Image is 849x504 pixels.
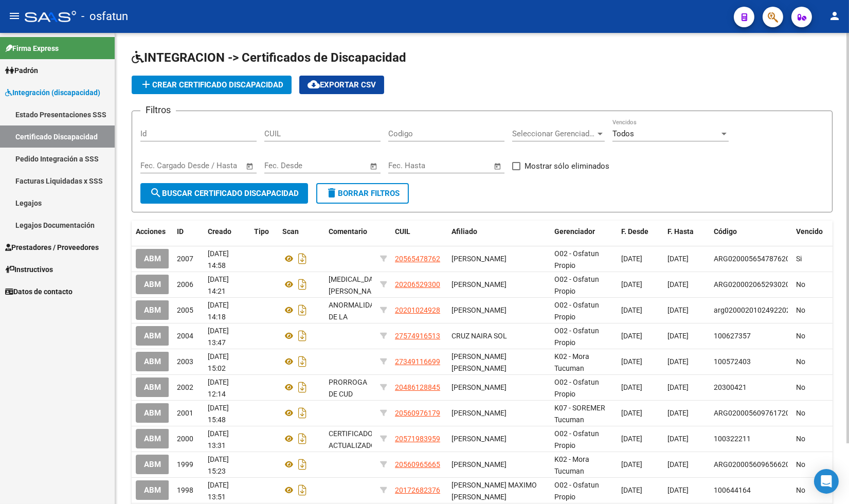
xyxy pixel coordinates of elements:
[177,357,193,366] span: 2003
[208,404,229,424] span: [DATE] 15:48
[264,161,298,170] input: Start date
[667,280,689,289] span: [DATE]
[451,227,477,236] span: Afiliado
[447,221,550,243] datatable-header-cell: Afiliado
[329,301,387,426] span: ANORMALIDADES DE LA MARCHA Y DE LA MOVILIDAD. ESTENOSIS ESPINAL. PRESENCIA DE IMPLANTE ORTOPEDICO...
[667,306,689,314] span: [DATE]
[796,332,805,340] span: No
[554,227,595,236] span: Gerenciador
[208,429,229,449] span: [DATE] 13:31
[136,429,169,448] button: ABM
[621,383,642,391] span: [DATE]
[667,227,694,236] span: F. Hasta
[714,486,751,494] span: 100644164
[296,302,309,318] i: Descargar documento
[140,183,308,204] button: Buscar Certificado Discapacidad
[512,129,595,138] span: Seleccionar Gerenciador
[554,378,599,398] span: O02 - Osfatun Propio
[136,227,166,236] span: Acciones
[250,221,278,243] datatable-header-cell: Tipo
[796,255,802,263] span: Si
[792,221,838,243] datatable-header-cell: Vencido
[132,221,173,243] datatable-header-cell: Acciones
[554,404,605,424] span: K07 - SOREMER Tucuman
[208,455,229,475] span: [DATE] 15:23
[451,383,507,391] span: [PERSON_NAME]
[150,189,299,198] span: Buscar Certificado Discapacidad
[667,383,689,391] span: [DATE]
[5,242,99,253] span: Prestadores / Proveedores
[278,221,324,243] datatable-header-cell: Scan
[132,76,292,94] button: Crear Certificado Discapacidad
[308,78,320,91] mat-icon: cloud_download
[316,183,409,204] button: Borrar Filtros
[208,227,231,236] span: Creado
[177,255,193,263] span: 2007
[667,357,689,366] span: [DATE]
[554,352,589,372] span: K02 - Mora Tucuman
[796,280,805,289] span: No
[177,306,193,314] span: 2005
[395,409,440,417] span: 20560976179
[667,409,689,417] span: [DATE]
[144,383,161,392] span: ABM
[144,280,161,290] span: ABM
[296,250,309,267] i: Descargar documento
[621,255,642,263] span: [DATE]
[451,332,507,340] span: CRUZ NAIRA SOL
[621,332,642,340] span: [DATE]
[136,326,169,345] button: ABM
[296,405,309,421] i: Descargar documento
[208,249,229,269] span: [DATE] 14:58
[451,435,507,443] span: [PERSON_NAME]
[714,227,737,236] span: Código
[395,255,440,263] span: 20565478762
[667,255,689,263] span: [DATE]
[796,383,805,391] span: No
[136,377,169,397] button: ABM
[5,87,100,98] span: Integración (discapacidad)
[177,332,193,340] span: 2004
[621,357,642,366] span: [DATE]
[8,10,21,22] mat-icon: menu
[667,332,689,340] span: [DATE]
[329,429,376,449] span: CERTIFICADO ACTUALIZADO
[395,332,440,340] span: 27574916513
[177,383,193,391] span: 2002
[329,275,387,354] span: ENFERMEDAD DE PARKINSON. ANROMALIDADES DE LA MARCHA Y DE LA MOVILIDAD
[710,221,792,243] datatable-header-cell: Código
[144,357,161,367] span: ABM
[667,486,689,494] span: [DATE]
[136,480,169,499] button: ABM
[244,160,256,172] button: Open calendar
[326,189,400,198] span: Borrar Filtros
[329,378,367,398] span: PRORROGA DE CUD
[5,264,53,275] span: Instructivos
[204,221,250,243] datatable-header-cell: Creado
[208,378,229,398] span: [DATE] 12:14
[451,460,507,469] span: [PERSON_NAME]
[183,161,233,170] input: End date
[395,486,440,494] span: 20172682376
[136,275,169,294] button: ABM
[136,300,169,319] button: ABM
[451,280,507,289] span: [PERSON_NAME]
[173,221,204,243] datatable-header-cell: ID
[144,460,161,470] span: ABM
[296,482,309,498] i: Descargar documento
[144,332,161,341] span: ABM
[451,255,507,263] span: [PERSON_NAME]
[796,357,805,366] span: No
[144,486,161,495] span: ABM
[368,160,380,172] button: Open calendar
[177,280,193,289] span: 2006
[667,460,689,469] span: [DATE]
[296,430,309,447] i: Descargar documento
[796,435,805,443] span: No
[612,129,634,138] span: Todos
[177,486,193,494] span: 1998
[81,5,128,28] span: - osfatun
[621,306,642,314] span: [DATE]
[714,435,751,443] span: 100322211
[140,103,176,117] h3: Filtros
